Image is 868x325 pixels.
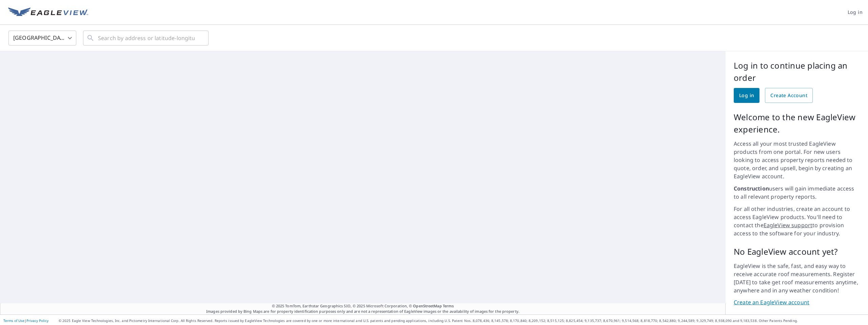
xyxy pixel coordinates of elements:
[734,59,860,84] p: Log in to continue placing an order
[59,318,865,323] p: © 2025 Eagle View Technologies, Inc. and Pictometry International Corp. All Rights Reserved. Repo...
[3,319,48,323] p: |
[3,318,24,323] a: Terms of Use
[734,111,860,136] p: Welcome to the new EagleView experience.
[734,88,759,103] a: Log in
[272,303,454,309] span: © 2025 TomTom, Earthstar Geographics SIO, © 2025 Microsoft Corporation, ©
[734,140,860,180] p: Access all your most trusted EagleView products from one portal. For new users looking to access ...
[734,185,769,192] strong: Construction
[765,88,813,103] a: Create Account
[413,303,441,308] a: OpenStreetMap
[739,91,754,100] span: Log in
[8,29,76,48] div: [GEOGRAPHIC_DATA]
[734,205,860,237] p: For all other industries, create an account to access EagleView products. You'll need to contact ...
[443,303,454,308] a: Terms
[770,91,807,100] span: Create Account
[98,29,195,48] input: Search by address or latitude-longitude
[8,7,88,18] img: EV Logo
[734,246,860,258] p: No EagleView account yet?
[734,262,860,294] p: EagleView is the safe, fast, and easy way to receive accurate roof measurements. Register [DATE] ...
[734,299,860,306] a: Create an EagleView account
[26,318,48,323] a: Privacy Policy
[848,8,863,17] span: Log in
[764,221,813,229] a: EagleView support
[734,184,860,201] p: users will gain immediate access to all relevant property reports.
